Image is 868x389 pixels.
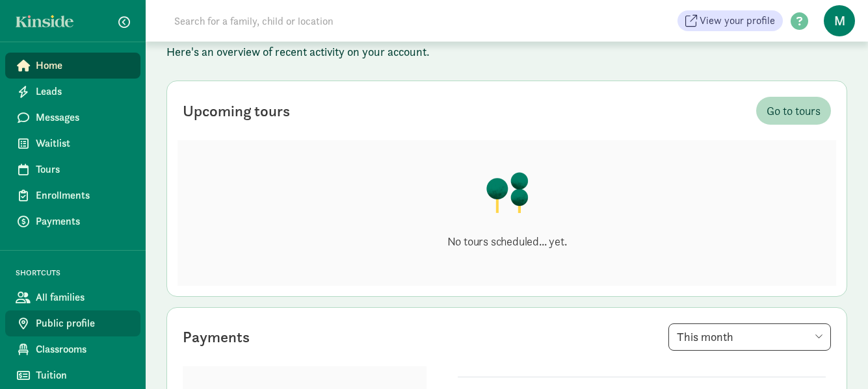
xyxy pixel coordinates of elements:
a: Classrooms [5,336,140,362]
a: Messages [5,105,140,131]
a: Go to tours [756,97,831,125]
span: Tours [36,162,130,177]
span: Enrollments [36,188,130,203]
span: Go to tours [767,102,821,119]
a: Payments [5,208,140,234]
span: Public profile [36,316,130,331]
a: View your profile [677,10,783,31]
iframe: Chat Widget [803,327,868,389]
a: Tours [5,157,140,182]
input: Search for a family, child or location [166,8,531,34]
span: M [824,5,855,36]
a: Enrollments [5,182,140,208]
p: No tours scheduled... yet. [447,234,567,249]
div: Upcoming tours [183,99,290,123]
a: Tuition [5,362,140,388]
span: Messages [36,110,130,125]
span: All families [36,290,130,305]
span: Home [36,58,130,73]
p: Here's an overview of recent activity on your account. [166,44,847,60]
span: Waitlist [36,136,130,151]
div: Payments [183,325,250,349]
a: Public profile [5,310,140,336]
span: Classrooms [36,342,130,357]
img: illustration-trees.png [485,171,529,213]
a: Home [5,53,140,79]
span: Tuition [36,368,130,383]
a: Waitlist [5,131,140,157]
span: Payments [36,214,130,229]
a: All families [5,284,140,310]
span: View your profile [700,13,775,29]
span: Leads [36,84,130,99]
a: Leads [5,79,140,105]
